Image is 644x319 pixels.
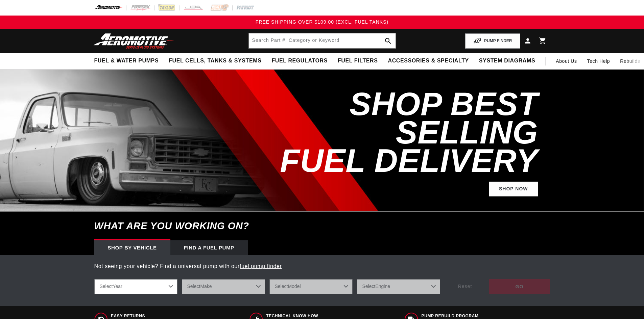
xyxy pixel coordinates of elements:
span: Technical Know How [266,313,365,319]
span: About Us [556,58,577,64]
span: Fuel Cells, Tanks & Systems [169,57,261,64]
div: Shop by vehicle [94,240,170,255]
button: PUMP FINDER [465,33,520,49]
select: Make [182,279,265,294]
span: System Diagrams [479,57,535,64]
summary: Fuel Filters [333,53,383,69]
input: Search by Part Number, Category or Keyword [249,33,396,48]
a: Shop Now [489,182,538,197]
a: fuel pump finder [240,263,282,269]
summary: Fuel Cells, Tanks & Systems [164,53,266,69]
summary: Tech Help [582,53,615,69]
summary: System Diagrams [474,53,540,69]
select: Model [269,279,353,294]
img: Aeromotive [92,33,176,49]
span: Pump Rebuild program [422,313,545,319]
span: Fuel Filters [338,57,378,64]
div: Find a Fuel Pump [170,240,248,255]
span: Tech Help [587,57,610,65]
span: Easy Returns [111,313,180,319]
span: Fuel Regulators [271,57,327,64]
p: Not seeing your vehicle? Find a universal pump with our [94,262,550,271]
summary: Accessories & Specialty [383,53,474,69]
summary: Fuel & Water Pumps [89,53,164,69]
a: About Us [551,53,582,69]
span: Rebuilds [620,57,640,65]
button: search button [381,33,396,48]
select: Engine [357,279,440,294]
h2: SHOP BEST SELLING FUEL DELIVERY [249,90,538,175]
h6: What are you working on? [77,212,567,240]
summary: Fuel Regulators [266,53,332,69]
span: Fuel & Water Pumps [94,57,159,64]
select: Year [94,279,177,294]
span: FREE SHIPPING OVER $109.00 (EXCL. FUEL TANKS) [256,19,388,25]
span: Accessories & Specialty [388,57,469,64]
